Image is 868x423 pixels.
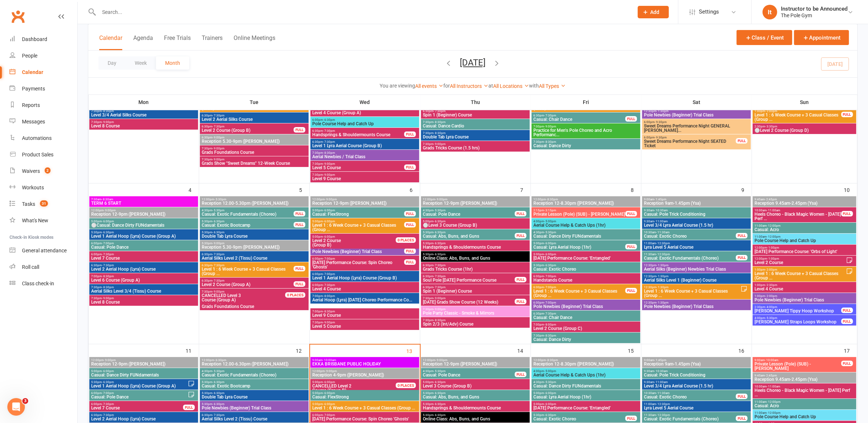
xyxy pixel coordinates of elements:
[91,256,197,260] span: Level 7 Course
[10,31,77,48] a: Dashboard
[312,257,405,260] span: 6:00pm
[644,220,749,223] span: 9:30am
[533,256,639,260] span: [DATE] Performance Course: 'Entangled'
[102,120,114,124] span: - 9:00pm
[754,212,841,221] span: Heels Choreo - Black Magic Women - [DATE] Perf ...
[533,234,639,238] span: Casual: Dance Dirty FUNdamentals
[22,152,53,157] div: Product Sales
[102,231,114,234] span: - 6:30pm
[212,264,224,267] span: - 7:30pm
[201,128,294,133] span: Level 2 Course (Group B)
[644,234,736,238] span: Casual: Exotic Choreo
[741,183,752,196] div: 9
[45,167,51,174] span: 2
[422,209,515,212] span: 4:30pm
[655,136,667,139] span: - 9:30pm
[644,139,736,148] span: Sweet Dreams Performance Night SEATED Ticket
[91,223,197,227] span: ⚪Casual: Dance Dirty FUNdamentals
[529,83,539,89] strong: with
[644,253,736,256] span: 11:30am
[164,34,191,50] button: Free Trials
[544,253,556,256] span: - 6:00pm
[754,110,841,113] span: 1:00pm
[404,211,416,216] div: FULL
[655,120,667,124] span: - 9:30pm
[754,238,854,243] span: Pole Course Help and Catch Up
[91,113,197,117] span: Level 3/4 Aerial Silks Course
[91,124,197,128] span: Level 8 Course
[416,83,444,89] a: All events
[422,242,528,245] span: 5:30pm
[22,185,44,190] div: Workouts
[493,83,529,89] a: All Locations
[533,125,639,128] span: 7:00pm
[212,253,224,256] span: - 7:30pm
[101,198,113,201] span: - 8:30am
[202,34,223,50] button: Trainers
[844,183,857,196] div: 10
[736,255,748,260] div: FULL
[299,183,309,196] div: 5
[767,224,781,227] span: - 12:00pm
[22,135,52,141] div: Automations
[201,147,307,150] span: 7:30pm
[212,220,224,223] span: - 6:30pm
[312,238,341,243] span: Level 2 Course
[201,234,307,238] span: Double Tab Lyra Course
[533,209,626,212] span: 2:15pm
[323,257,335,260] span: - 7:00pm
[312,166,405,170] span: Level 5 Course
[781,5,847,12] div: Instructor to be Announced
[126,56,156,70] button: Week
[325,198,337,201] span: - 9:00pm
[754,128,854,133] span: ⚪Level 2 Course (Group D)
[754,257,846,260] span: 12:00pm
[323,129,335,133] span: - 7:30pm
[625,244,637,249] div: FULL
[754,224,854,227] span: 11:00am
[201,198,307,201] span: 12:00pm
[22,201,35,207] div: Tasks
[520,183,530,196] div: 7
[533,128,639,137] span: Practice for Men's Pole Choreo and Acro Performanc...
[489,83,493,89] strong: at
[533,201,639,205] span: Reception 12-8.30pm ([PERSON_NAME])
[644,120,749,124] span: 6:00pm
[754,198,854,201] span: 9:45am
[422,146,528,150] span: Grads Tricks Course (1.5 hrs)
[312,201,418,205] span: Reception 12-9pm ([PERSON_NAME])
[654,209,668,212] span: - 10:30am
[212,136,224,139] span: - 9:00pm
[422,131,528,135] span: 7:30pm
[91,264,197,267] span: 6:30pm
[754,209,841,212] span: 10:00am
[323,118,335,122] span: - 6:30pm
[422,223,528,227] span: ⚪Level 3 Course (Group B)
[625,116,637,122] div: FULL
[22,398,28,404] span: 3
[201,158,307,161] span: 7:30pm
[294,222,305,227] div: FULL
[312,118,418,122] span: 6:00pm
[422,198,528,201] span: 12:00pm
[651,9,660,15] span: Add
[323,151,335,155] span: - 8:30pm
[91,245,197,249] span: Casual: Pole Dance
[323,173,335,177] span: - 9:00pm
[763,5,777,19] div: It
[323,235,335,238] span: - 6:00pm
[644,245,749,249] span: Lyra Level 5 Aerial Course
[754,201,854,205] span: Reception 9.45am-2.45pm (Ysa)
[767,209,780,212] span: - 11:00am
[515,211,526,216] div: FULL
[212,147,224,150] span: - 9:00pm
[312,144,418,148] span: Level 1 Lyra Aerial Course (Group B)
[99,34,122,50] button: Calendar
[546,198,558,201] span: - 8:30pm
[422,256,528,260] span: Online Class: Abs, Buns, and Guns
[201,136,307,139] span: 6:30pm
[644,256,736,260] span: Casual: Exotic Fundamentals (Choreo)
[422,253,528,256] span: 5:30pm
[7,398,25,416] iframe: Intercom live chat
[625,211,637,216] div: FULL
